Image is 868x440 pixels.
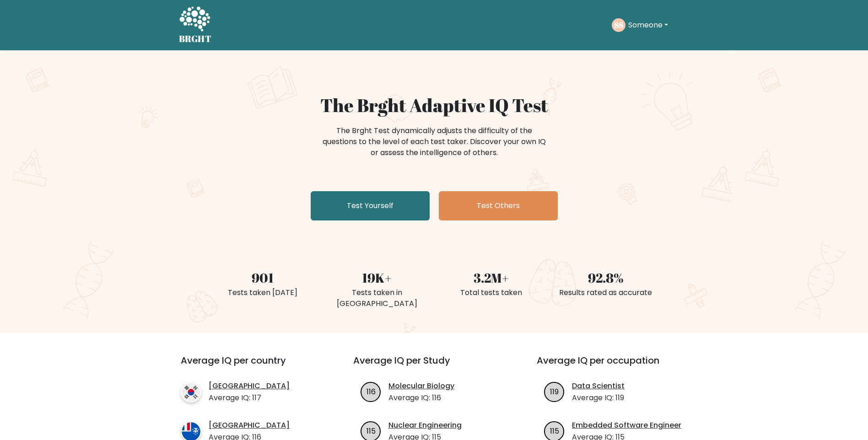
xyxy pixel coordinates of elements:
[572,420,681,431] a: Embedded Software Engineer
[550,425,559,436] text: 115
[367,386,376,397] text: 116
[325,287,429,309] div: Tests taken in [GEOGRAPHIC_DATA]
[179,33,212,44] h5: BRGHT
[211,268,314,287] div: 901
[614,20,623,30] text: SS
[572,381,625,392] a: Data Scientist
[440,287,543,298] div: Total tests taken
[554,287,658,298] div: Results rated as accurate
[388,381,454,392] a: Molecular Biology
[325,268,429,287] div: 19K+
[439,191,558,220] a: Test Others
[209,392,290,403] p: Average IQ: 117
[388,392,454,403] p: Average IQ: 116
[572,392,625,403] p: Average IQ: 119
[211,287,314,298] div: Tests taken [DATE]
[181,382,201,402] img: country
[554,268,658,287] div: 92.8%
[311,191,430,220] a: Test Yourself
[320,125,549,158] div: The Brght Test dynamically adjusts the difficulty of the questions to the level of each test take...
[388,420,462,431] a: Nuclear Engineering
[179,4,212,47] a: BRGHT
[209,420,290,431] a: [GEOGRAPHIC_DATA]
[211,94,658,116] h1: The Brght Adaptive IQ Test
[625,19,671,31] button: Someone
[537,355,698,377] h3: Average IQ per occupation
[367,425,376,436] text: 115
[440,268,543,287] div: 3.2M+
[550,386,559,397] text: 119
[181,355,320,377] h3: Average IQ per country
[209,381,290,392] a: [GEOGRAPHIC_DATA]
[353,355,515,377] h3: Average IQ per Study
